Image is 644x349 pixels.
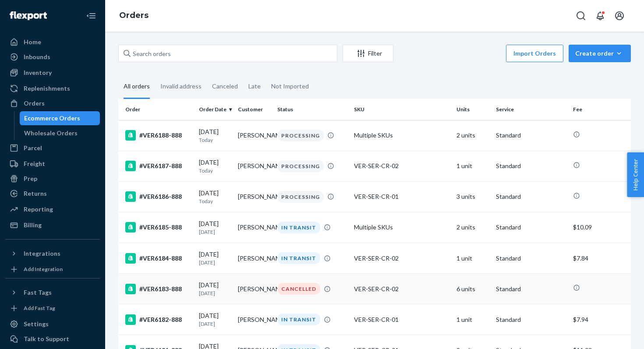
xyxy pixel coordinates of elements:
[199,127,231,144] div: [DATE]
[350,120,453,151] td: Multiple SKUs
[125,284,192,294] div: #VER6183-888
[343,45,393,62] button: Filter
[5,141,100,155] a: Parcel
[570,243,631,274] td: $7.84
[24,68,52,77] div: Inventory
[5,317,100,331] a: Settings
[354,285,449,293] div: VER-SER-CR-02
[24,249,60,258] div: Integrations
[199,281,231,297] div: [DATE]
[125,161,192,171] div: #VER6187-888
[125,130,192,141] div: #VER6188-888
[199,228,231,236] p: [DATE]
[453,120,492,151] td: 2 units
[24,129,78,137] div: Wholesale Orders
[199,167,231,174] p: Today
[453,99,492,120] th: Units
[496,315,566,324] p: Standard
[199,158,231,174] div: [DATE]
[5,157,100,171] a: Freight
[248,75,261,98] div: Late
[343,49,393,58] div: Filter
[199,289,231,297] p: [DATE]
[496,285,566,293] p: Standard
[277,314,320,325] div: IN TRANSIT
[24,265,63,273] div: Add Integration
[199,311,231,328] div: [DATE]
[24,84,70,93] div: Replenishments
[569,45,631,62] button: Create order
[118,99,195,120] th: Order
[354,254,449,263] div: VER-SER-CR-02
[271,75,309,98] div: Not Imported
[591,7,609,25] button: Open notifications
[24,144,42,152] div: Parcel
[125,191,192,202] div: #VER6186-888
[453,274,492,304] td: 6 units
[5,172,100,186] a: Prep
[24,320,49,328] div: Settings
[5,247,100,261] button: Integrations
[627,152,644,197] button: Help Center
[125,314,192,325] div: #VER6182-888
[506,45,563,62] button: Import Orders
[112,3,156,28] ol: breadcrumbs
[118,45,337,62] input: Search orders
[277,283,320,295] div: CANCELLED
[125,222,192,233] div: #VER6185-888
[24,114,80,123] div: Ecommerce Orders
[212,75,238,98] div: Canceled
[354,162,449,170] div: VER-SER-CR-02
[199,320,231,328] p: [DATE]
[496,223,566,232] p: Standard
[492,99,570,120] th: Service
[5,286,100,300] button: Fast Tags
[20,126,100,140] a: Wholesale Orders
[496,254,566,263] p: Standard
[195,99,235,120] th: Order Date
[234,212,274,243] td: [PERSON_NAME]
[199,189,231,205] div: [DATE]
[350,99,453,120] th: SKU
[453,181,492,212] td: 3 units
[234,304,274,335] td: [PERSON_NAME]
[5,66,100,80] a: Inventory
[277,252,320,264] div: IN TRANSIT
[234,274,274,304] td: [PERSON_NAME]
[24,174,37,183] div: Prep
[575,49,624,58] div: Create order
[82,7,100,25] button: Close Navigation
[125,253,192,264] div: #VER6184-888
[24,205,53,214] div: Reporting
[570,304,631,335] td: $7.94
[199,197,231,205] p: Today
[5,202,100,216] a: Reporting
[234,243,274,274] td: [PERSON_NAME]
[277,130,324,141] div: PROCESSING
[496,162,566,170] p: Standard
[277,191,324,203] div: PROCESSING
[24,335,69,343] div: Talk to Support
[5,303,100,314] a: Add Fast Tag
[277,160,324,172] div: PROCESSING
[611,7,628,25] button: Open account menu
[234,181,274,212] td: [PERSON_NAME]
[274,99,351,120] th: Status
[24,189,47,198] div: Returns
[24,159,45,168] div: Freight
[199,219,231,236] div: [DATE]
[124,75,150,99] div: All orders
[5,96,100,110] a: Orders
[234,120,274,151] td: [PERSON_NAME]
[5,50,100,64] a: Inbounds
[234,151,274,181] td: [PERSON_NAME]
[199,250,231,266] div: [DATE]
[24,53,50,61] div: Inbounds
[24,38,41,46] div: Home
[160,75,202,98] div: Invalid address
[5,187,100,201] a: Returns
[570,212,631,243] td: $10.09
[496,131,566,140] p: Standard
[119,11,149,20] a: Orders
